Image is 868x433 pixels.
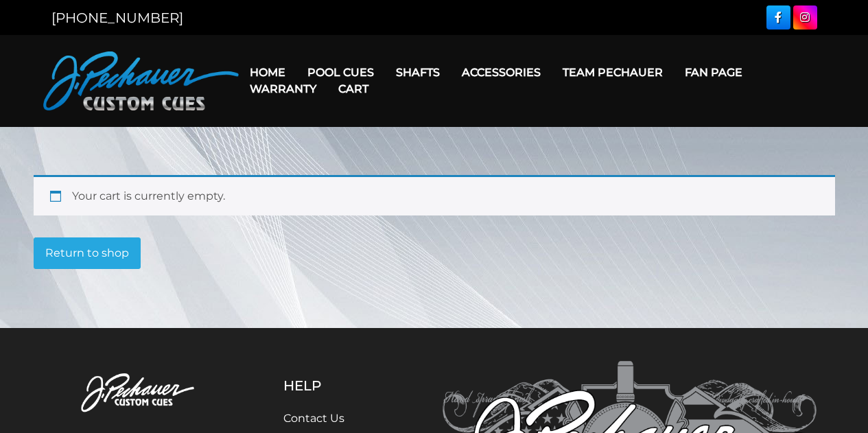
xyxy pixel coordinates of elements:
[451,55,552,90] a: Accessories
[51,361,231,426] img: Pechauer Custom Cues
[34,175,835,215] div: Your cart is currently empty.
[43,51,239,110] img: Pechauer Custom Cues
[674,55,753,90] a: Fan Page
[552,55,674,90] a: Team Pechauer
[51,10,183,26] a: [PHONE_NUMBER]
[296,55,385,90] a: Pool Cues
[239,55,296,90] a: Home
[34,237,141,269] a: Return to shop
[327,71,379,106] a: Cart
[283,377,390,394] h5: Help
[385,55,451,90] a: Shafts
[239,71,327,106] a: Warranty
[283,412,344,425] a: Contact Us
